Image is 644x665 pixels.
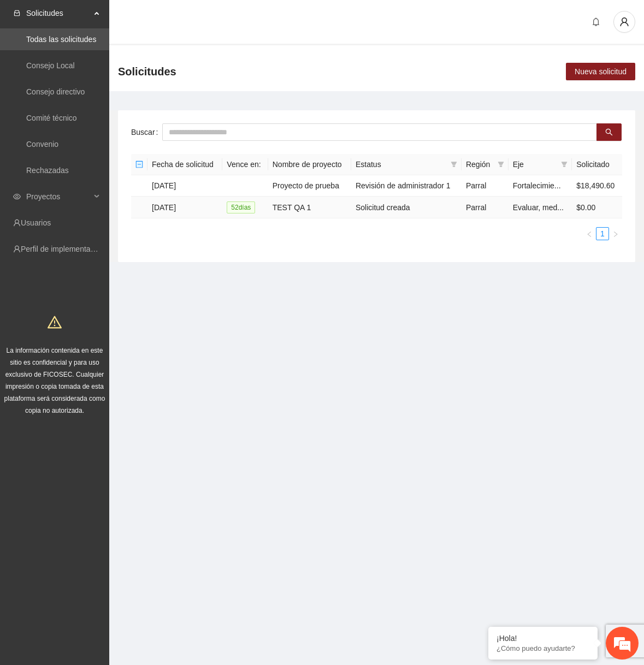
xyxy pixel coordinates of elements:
div: ¡Hola! [497,634,589,643]
span: user [614,17,635,27]
th: Solicitado [572,154,622,175]
td: Revisión de administrador 1 [351,175,462,197]
a: Consejo Local [26,61,75,70]
a: 1 [596,228,608,240]
div: Chatee con nosotros ahora [57,56,184,70]
button: Nueva solicitud [566,63,635,80]
span: Fortalecimie... [513,181,561,190]
span: filter [495,156,506,173]
span: Nueva solicitud [575,66,627,78]
th: Nombre de proyecto [268,154,351,175]
td: [DATE] [147,197,222,218]
a: Perfil de implementadora [21,245,106,253]
span: Solicitudes [26,2,91,24]
span: eye [13,193,21,200]
li: Previous Page [583,227,596,240]
span: filter [451,161,457,168]
span: filter [559,156,570,173]
span: minus-square [135,161,143,168]
button: search [596,123,622,141]
span: 52 día s [227,201,255,213]
span: right [612,231,619,238]
label: Buscar [131,123,162,141]
button: left [583,227,596,240]
td: $0.00 [572,197,622,218]
span: left [586,231,593,238]
li: Next Page [609,227,622,240]
td: $18,490.60 [572,175,622,197]
td: Parral [462,197,509,218]
p: ¿Cómo puedo ayudarte? [497,644,589,652]
span: bell [588,17,604,26]
span: Evaluar, med... [513,203,564,212]
span: Estamos en línea. [63,146,151,256]
span: filter [448,156,459,173]
span: Estatus [356,158,446,170]
td: Proyecto de prueba [268,175,351,197]
button: right [609,227,622,240]
div: Minimizar ventana de chat en vivo [179,5,205,32]
th: Vence en: [222,154,268,175]
button: bell [587,13,605,31]
button: user [613,11,635,33]
li: 1 [596,227,609,240]
a: Rechazadas [26,166,69,175]
a: Usuarios [21,218,51,227]
span: Solicitudes [118,63,176,80]
span: filter [561,161,568,168]
textarea: Escriba su mensaje y pulse “Intro” [5,298,208,336]
span: search [605,128,613,137]
span: filter [498,161,504,168]
a: Todas las solicitudes [26,35,96,44]
td: Parral [462,175,509,197]
span: Región [466,158,493,170]
th: Fecha de solicitud [147,154,222,175]
span: inbox [13,9,21,17]
span: Proyectos [26,186,91,207]
a: Comité técnico [26,114,77,122]
td: Solicitud creada [351,197,462,218]
td: [DATE] [147,175,222,197]
td: TEST QA 1 [268,197,351,218]
a: Convenio [26,140,58,149]
a: Consejo directivo [26,87,85,96]
span: La información contenida en este sitio es confidencial y para uso exclusivo de FICOSEC. Cualquier... [4,347,105,414]
span: warning [48,315,62,329]
span: Eje [513,158,557,170]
